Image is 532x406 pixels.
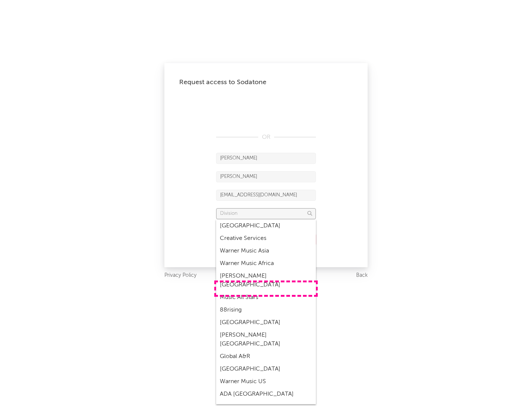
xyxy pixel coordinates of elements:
[216,220,316,232] div: [GEOGRAPHIC_DATA]
[216,316,316,329] div: [GEOGRAPHIC_DATA]
[216,304,316,316] div: 88rising
[216,232,316,245] div: Creative Services
[179,78,353,87] div: Request access to Sodatone
[216,133,316,142] div: OR
[216,208,316,219] input: Division
[216,257,316,270] div: Warner Music Africa
[216,153,316,164] input: First Name
[216,245,316,257] div: Warner Music Asia
[216,190,316,201] input: Email
[216,171,316,182] input: Last Name
[216,375,316,388] div: Warner Music US
[216,350,316,363] div: Global A&R
[216,329,316,350] div: [PERSON_NAME] [GEOGRAPHIC_DATA]
[164,271,197,280] a: Privacy Policy
[356,271,368,280] a: Back
[216,270,316,291] div: [PERSON_NAME] [GEOGRAPHIC_DATA]
[216,363,316,375] div: [GEOGRAPHIC_DATA]
[216,388,316,400] div: ADA [GEOGRAPHIC_DATA]
[216,291,316,304] div: Music All Stars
